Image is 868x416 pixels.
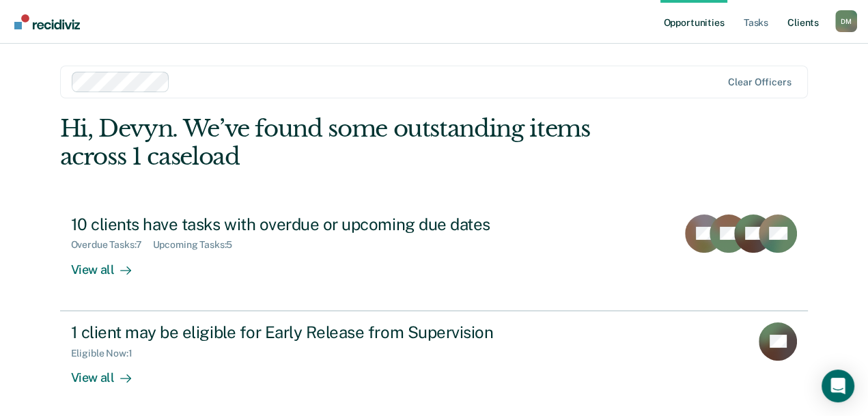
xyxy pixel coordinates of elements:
[71,322,550,342] div: 1 client may be eligible for Early Release from Supervision
[152,239,243,251] div: Upcoming Tasks : 5
[60,115,659,171] div: Hi, Devyn. We’ve found some outstanding items across 1 caseload
[71,359,148,385] div: View all
[60,204,809,311] a: 10 clients have tasks with overdue or upcoming due datesOverdue Tasks:7Upcoming Tasks:5View all
[835,10,857,32] div: D M
[71,348,143,359] div: Eligible Now : 1
[835,10,857,32] button: Profile dropdown button
[14,14,80,29] img: Recidiviz
[71,251,148,277] div: View all
[822,370,854,402] div: Open Intercom Messenger
[71,239,153,251] div: Overdue Tasks : 7
[728,77,791,88] div: Clear officers
[71,214,550,234] div: 10 clients have tasks with overdue or upcoming due dates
